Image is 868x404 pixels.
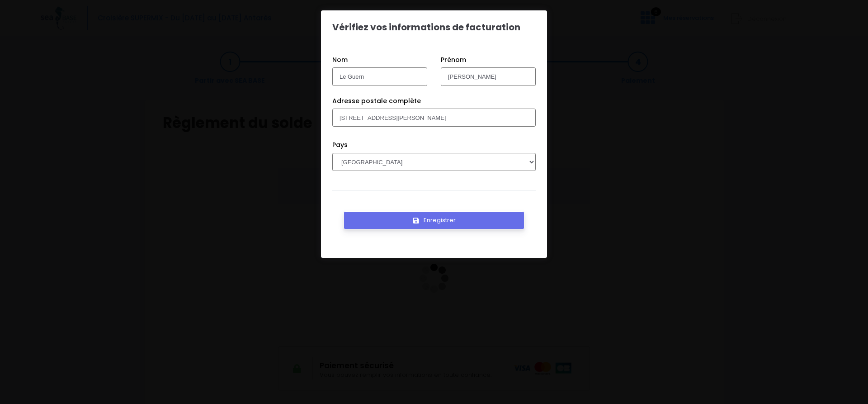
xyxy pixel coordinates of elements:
h1: Vérifiez vos informations de facturation [332,22,520,33]
label: Nom [332,55,348,65]
label: Prénom [441,55,466,65]
label: Pays [332,140,348,150]
label: Adresse postale complète [332,96,421,106]
button: Enregistrer [344,211,524,229]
